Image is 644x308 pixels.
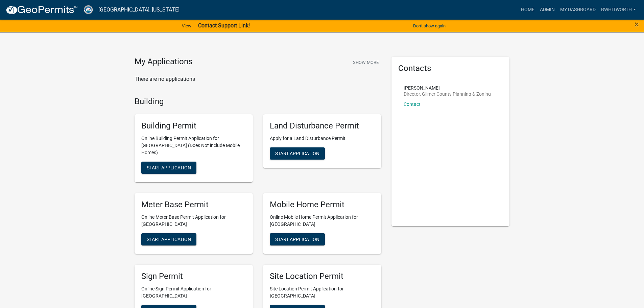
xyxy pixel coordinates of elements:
a: Home [518,3,537,16]
button: Don't show again [410,20,448,31]
button: Start Application [141,233,196,245]
p: [PERSON_NAME] [404,86,491,90]
h5: Contacts [398,64,503,73]
span: Start Application [275,236,319,242]
p: Site Location Permit Application for [GEOGRAPHIC_DATA] [270,285,375,300]
h5: Site Location Permit [270,271,375,281]
a: View [179,20,194,31]
a: Contact [404,101,421,107]
h4: Building [135,97,381,106]
a: BWhitworth [598,3,639,16]
h4: My Applications [135,57,192,67]
img: Gilmer County, Georgia [83,5,93,14]
span: × [635,20,639,29]
h5: Meter Base Permit [141,200,246,210]
h5: Mobile Home Permit [270,200,375,210]
p: Online Sign Permit Application for [GEOGRAPHIC_DATA] [141,285,246,300]
h5: Sign Permit [141,271,246,281]
p: Online Building Permit Application for [GEOGRAPHIC_DATA] (Does Not include Mobile Homes) [141,135,246,156]
span: Start Application [275,151,319,156]
button: Start Application [141,162,196,174]
h5: Building Permit [141,121,246,131]
p: Online Meter Base Permit Application for [GEOGRAPHIC_DATA] [141,214,246,228]
h5: Land Disturbance Permit [270,121,375,131]
a: Admin [537,3,557,16]
span: Start Application [147,165,191,170]
button: Start Application [270,147,325,160]
p: Online Mobile Home Permit Application for [GEOGRAPHIC_DATA] [270,214,375,228]
p: There are no applications [135,75,381,83]
button: Start Application [270,233,325,245]
a: My Dashboard [557,3,598,16]
strong: Contact Support Link! [198,22,250,29]
p: Director, Gilmer County Planning & Zoning [404,92,491,96]
button: Show More [350,57,381,68]
button: Close [635,20,639,28]
a: [GEOGRAPHIC_DATA], [US_STATE] [98,4,180,16]
p: Apply for a Land Disturbance Permit [270,135,375,142]
span: Start Application [147,236,191,242]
